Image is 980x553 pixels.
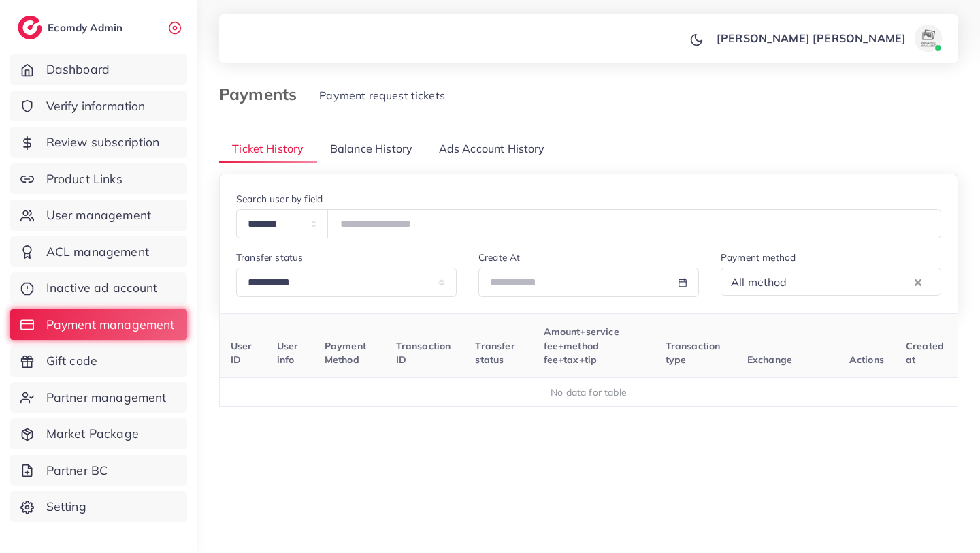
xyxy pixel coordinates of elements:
span: Amount+service fee+method fee+tax+tip [544,326,619,366]
span: Payment management [46,316,175,334]
a: Partner management [10,382,187,413]
label: Transfer status [236,251,303,264]
h2: Ecomdy Admin [48,21,126,34]
span: Gift code [46,352,97,370]
span: Review subscription [46,133,160,151]
div: No data for table [227,385,951,399]
img: logo [18,16,42,39]
span: Dashboard [46,61,110,78]
input: Search for option [791,271,911,292]
a: Verify information [10,91,187,122]
span: Inactive ad account [46,279,158,297]
a: User management [10,200,187,231]
button: Clear Selected [915,274,921,289]
a: Inactive ad account [10,272,187,304]
span: Ads Account History [439,141,545,157]
span: Actions [849,353,884,366]
span: User management [46,206,151,224]
a: Market Package [10,418,187,449]
span: All method [728,272,790,292]
span: Market Package [46,425,139,443]
a: Gift code [10,345,187,377]
span: Transfer status [475,340,514,366]
span: Transaction ID [396,340,451,366]
a: Dashboard [10,54,187,85]
a: ACL management [10,236,187,268]
span: Setting [46,498,86,516]
p: [PERSON_NAME] [PERSON_NAME] [717,30,906,46]
a: Setting [10,491,187,522]
a: logoEcomdy Admin [18,16,126,39]
img: avatar [915,25,942,52]
span: Partner BC [46,462,108,479]
div: Search for option [721,268,941,296]
span: User ID [231,340,252,366]
span: Exchange [747,353,792,366]
span: Verify information [46,97,146,115]
label: Search user by field [236,192,323,206]
span: Payment Method [325,340,366,366]
span: Transaction type [666,340,721,366]
span: Created at [906,340,944,366]
a: Partner BC [10,455,187,486]
a: [PERSON_NAME] [PERSON_NAME]avatar [709,25,947,52]
span: Balance History [330,141,412,157]
label: Create At [478,251,520,264]
span: Product Links [46,170,122,188]
span: User info [277,340,299,366]
a: Product Links [10,163,187,195]
h3: Payments [219,84,308,104]
a: Payment management [10,309,187,341]
span: Partner management [46,389,167,407]
span: Payment request tickets [319,89,445,102]
span: Ticket History [232,141,304,157]
span: ACL management [46,243,149,261]
a: Review subscription [10,127,187,158]
label: Payment method [721,251,796,264]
